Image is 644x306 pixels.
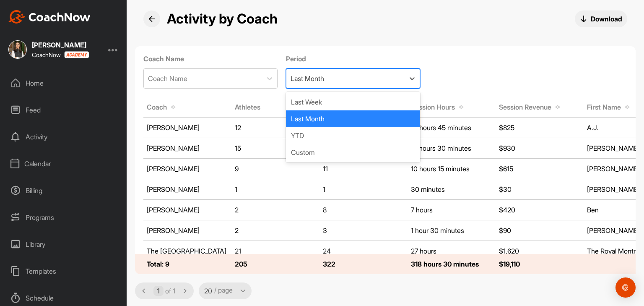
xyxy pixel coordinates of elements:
th: Athletes [231,97,319,117]
div: Feed [5,99,123,120]
td: 15 [231,139,319,158]
h1: Activity by Coach [167,10,278,27]
img: square_318c742b3522fe015918cc0bd9a1d0e8.jpg [8,40,27,59]
p: Download [591,15,622,24]
td: 21 [231,242,319,261]
td: 3 [319,221,408,240]
td: 322 [319,255,408,274]
td: 8 [319,201,408,220]
span: First Name [587,103,621,112]
div: Last Week [286,94,420,110]
td: $19,110 [496,255,584,274]
div: Templates [5,261,123,282]
div: Home [5,73,123,94]
div: Programs [5,207,123,228]
div: Library [5,234,123,255]
span: Session Hours [411,103,455,112]
div: Calendar [5,153,123,174]
td: $90 [496,221,584,240]
span: Coach [147,103,167,112]
td: 205 [231,255,319,274]
td: 2 [231,221,319,240]
div: CoachNow [32,51,89,58]
td: 13 hours 45 minutes [408,118,496,137]
td: The [GEOGRAPHIC_DATA] [143,242,231,261]
td: 1 hour 30 minutes [408,221,496,240]
td: 27 hours [408,242,496,261]
div: Activity [5,126,123,147]
p: of [165,287,171,296]
td: 10 hours 15 minutes [408,160,496,178]
td: [PERSON_NAME] [143,180,231,199]
td: 1 [231,180,319,199]
td: 9 [231,160,319,178]
div: [PERSON_NAME] [32,42,89,48]
td: 30 minutes [408,180,496,199]
td: [PERSON_NAME] [143,139,231,158]
td: 318 hours 30 minutes [408,255,496,274]
td: [PERSON_NAME] [143,221,231,240]
div: Billing [5,180,123,201]
span: Session Revenue [499,103,551,112]
div: Period [286,55,420,63]
p: / page [214,286,233,295]
td: 7 hours [408,201,496,220]
p: 1 [173,287,175,296]
div: YTD [286,127,420,144]
div: Coach Name [148,74,187,83]
td: [PERSON_NAME] [143,201,231,220]
div: Last Month [291,74,324,83]
div: Coach Name [143,55,278,63]
td: $1,620 [496,242,584,261]
div: Last Month [286,110,420,127]
td: 24 [319,242,408,261]
div: Open Intercom Messenger [615,277,636,298]
td: Total: 9 [143,255,231,274]
td: 12 [231,118,319,137]
img: CoachNow acadmey [64,51,89,58]
td: $930 [496,139,584,158]
td: 2 [231,201,319,220]
button: Download [575,10,627,27]
td: [PERSON_NAME] [143,160,231,178]
td: 11 [319,160,408,178]
td: $825 [496,118,584,137]
td: $30 [496,180,584,199]
td: [PERSON_NAME] [143,118,231,137]
img: CoachNow [8,10,91,24]
div: Custom [286,144,420,161]
td: $420 [496,201,584,220]
td: 15 hours 30 minutes [408,139,496,158]
td: $615 [496,160,584,178]
td: 1 [319,180,408,199]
